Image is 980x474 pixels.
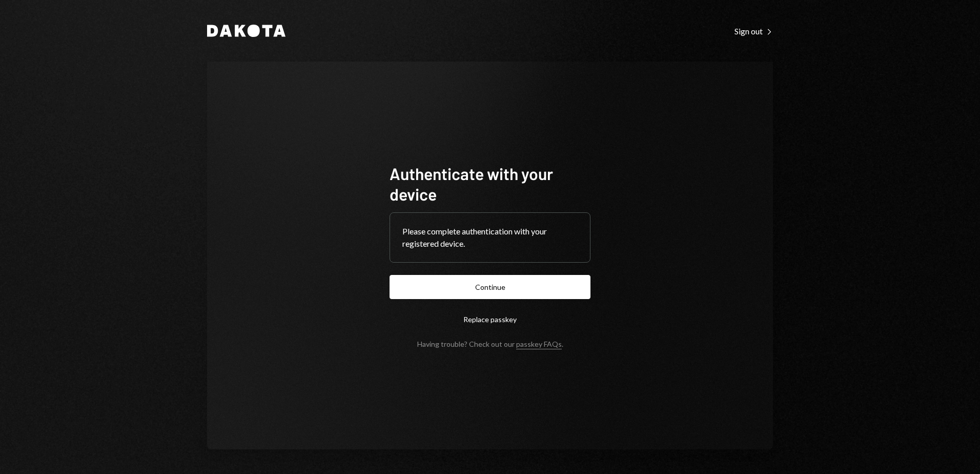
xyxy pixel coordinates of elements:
[402,225,578,250] div: Please complete authentication with your registered device.
[516,340,562,349] a: passkey FAQs
[390,307,590,331] button: Replace passkey
[417,340,563,348] div: Having trouble? Check out our .
[734,26,773,36] div: Sign out
[390,163,590,204] h1: Authenticate with your device
[390,275,590,299] button: Continue
[734,25,773,36] a: Sign out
